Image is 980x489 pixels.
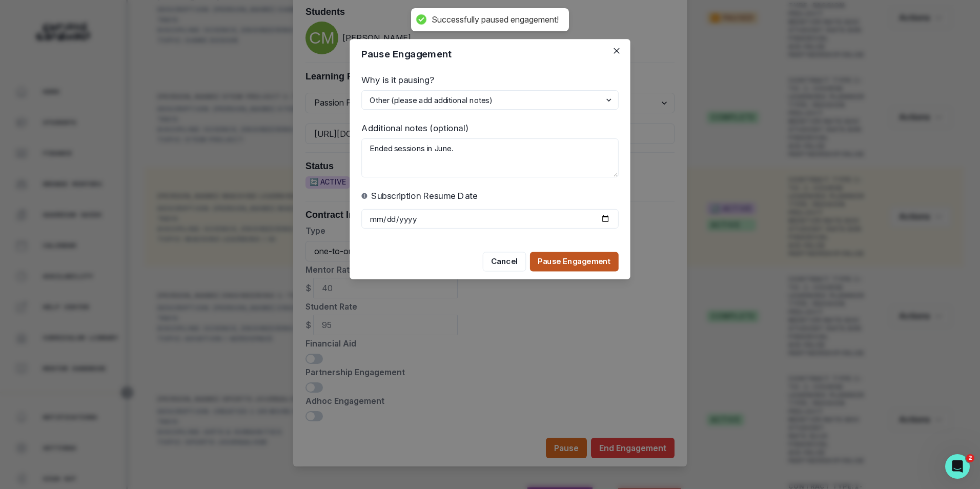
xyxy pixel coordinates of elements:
button: Cancel [483,252,526,271]
span: 2 [966,454,974,462]
button: Pause Engagement [530,252,619,271]
iframe: Intercom live chat [945,454,970,479]
p: Additional notes (optional) [361,121,619,135]
input: Resume Date [361,209,619,229]
header: Pause Engagement [350,39,630,69]
button: Close [609,43,624,58]
div: Successfully paused engagement! [432,14,559,25]
p: Subscription Resume Date [371,189,477,202]
p: Why is it pausing? [361,73,619,87]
